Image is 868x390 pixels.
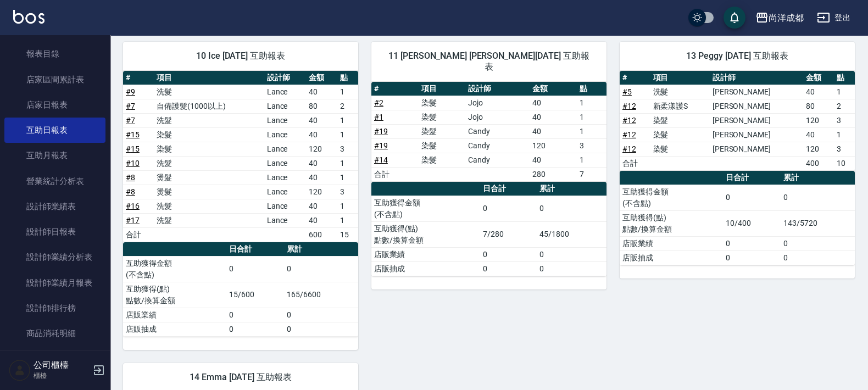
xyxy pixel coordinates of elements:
[136,51,345,62] span: 10 Ice [DATE] 互助報表
[4,118,105,143] a: 互助日報表
[419,110,466,124] td: 染髮
[577,110,607,124] td: 1
[650,127,710,142] td: 染髮
[264,99,307,113] td: Lance
[751,7,808,29] button: 尚洋成都
[371,82,607,182] table: a dense table
[371,221,480,247] td: 互助獲得(點) 點數/換算金額
[769,11,804,25] div: 尚洋成都
[264,127,307,142] td: Lance
[371,196,480,221] td: 互助獲得金額 (不含點)
[723,236,781,250] td: 0
[419,153,466,167] td: 染髮
[13,10,44,24] img: Logo
[710,142,804,156] td: [PERSON_NAME]
[834,85,855,99] td: 1
[710,99,804,113] td: [PERSON_NAME]
[123,71,154,85] th: #
[264,213,307,227] td: Lance
[530,124,577,138] td: 40
[34,371,90,381] p: 櫃檯
[620,156,650,170] td: 合計
[465,82,530,96] th: 設計師
[337,99,358,113] td: 2
[337,127,358,142] td: 1
[803,142,834,156] td: 120
[126,144,140,153] a: #15
[374,141,388,150] a: #19
[620,71,650,85] th: #
[371,167,419,181] td: 合計
[781,185,855,210] td: 0
[710,71,804,85] th: 設計師
[306,85,337,99] td: 40
[284,242,358,257] th: 累計
[126,130,140,139] a: #15
[710,113,804,127] td: [PERSON_NAME]
[4,143,105,168] a: 互助月報表
[530,96,577,110] td: 40
[620,71,855,171] table: a dense table
[724,7,745,29] button: save
[480,221,537,247] td: 7/280
[4,296,105,321] a: 設計師排行榜
[337,156,358,170] td: 1
[803,113,834,127] td: 120
[337,142,358,156] td: 3
[620,236,723,250] td: 店販業績
[530,110,577,124] td: 40
[136,372,345,383] span: 14 Emma [DATE] 互助報表
[577,138,607,153] td: 3
[803,71,834,85] th: 金額
[337,113,358,127] td: 1
[264,85,307,99] td: Lance
[633,51,842,62] span: 13 Peggy [DATE] 互助報表
[154,199,264,213] td: 洗髮
[264,113,307,127] td: Lance
[374,98,383,107] a: #2
[577,82,607,96] th: 點
[803,127,834,142] td: 40
[226,242,284,257] th: 日合計
[126,216,140,225] a: #17
[337,185,358,199] td: 3
[834,113,855,127] td: 3
[419,96,466,110] td: 染髮
[126,87,135,96] a: #9
[154,185,264,199] td: 燙髮
[371,182,607,276] table: a dense table
[154,156,264,170] td: 洗髮
[123,308,226,322] td: 店販業績
[480,247,537,261] td: 0
[537,221,607,247] td: 45/1800
[306,199,337,213] td: 40
[226,308,284,322] td: 0
[9,359,31,381] img: Person
[4,270,105,296] a: 設計師業績月報表
[306,185,337,199] td: 120
[154,85,264,99] td: 洗髮
[123,227,154,242] td: 合計
[306,170,337,185] td: 40
[803,156,834,170] td: 400
[123,242,358,337] table: a dense table
[284,308,358,322] td: 0
[620,250,723,265] td: 店販抽成
[306,127,337,142] td: 40
[385,51,593,73] span: 11 [PERSON_NAME] [PERSON_NAME][DATE] 互助報表
[577,96,607,110] td: 1
[530,153,577,167] td: 40
[620,210,723,236] td: 互助獲得(點) 點數/換算金額
[34,360,90,371] h5: 公司櫃檯
[465,110,530,124] td: Jojo
[834,99,855,113] td: 2
[577,167,607,181] td: 7
[123,256,226,282] td: 互助獲得金額 (不含點)
[723,171,781,185] th: 日合計
[813,8,855,28] button: 登出
[306,113,337,127] td: 40
[371,247,480,261] td: 店販業績
[537,182,607,196] th: 累計
[264,170,307,185] td: Lance
[4,321,105,346] a: 商品消耗明細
